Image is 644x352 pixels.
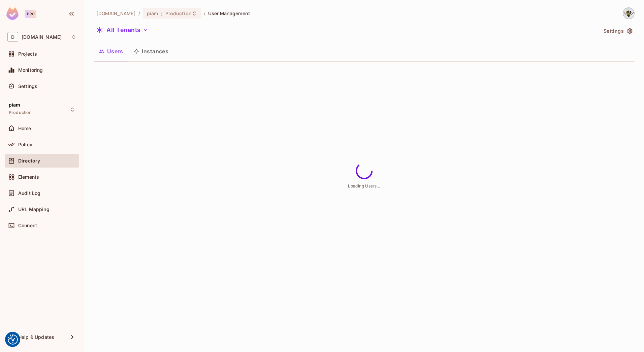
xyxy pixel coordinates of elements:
img: Revisit consent button [8,334,18,345]
button: Consent Preferences [8,334,18,345]
li: / [138,10,140,17]
span: Help & Updates [18,334,54,340]
span: Connect [18,223,37,228]
span: the active workspace [96,10,136,17]
span: Home [18,126,31,131]
span: Settings [18,84,37,89]
span: Monitoring [18,67,43,73]
span: : [160,11,163,16]
span: Policy [18,142,32,147]
button: All Tenants [94,25,151,35]
li: / [204,10,205,17]
span: D [7,32,18,42]
button: Instances [128,43,174,60]
span: User Management [208,10,250,17]
span: piam [9,102,21,108]
span: Loading Users... [348,183,380,188]
div: Pro [25,10,36,18]
img: Hartmann, Patrick [623,8,634,19]
span: Elements [18,174,39,180]
button: Settings [601,26,635,36]
button: Users [94,43,128,60]
span: Projects [18,51,37,57]
span: piam [147,10,158,17]
span: Production [9,110,32,115]
span: Audit Log [18,190,40,196]
span: Production [165,10,192,17]
span: Workspace: datev.de [22,34,62,40]
span: Directory [18,158,40,164]
img: SReyMgAAAABJRU5ErkJggg== [6,7,19,20]
span: URL Mapping [18,207,50,212]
